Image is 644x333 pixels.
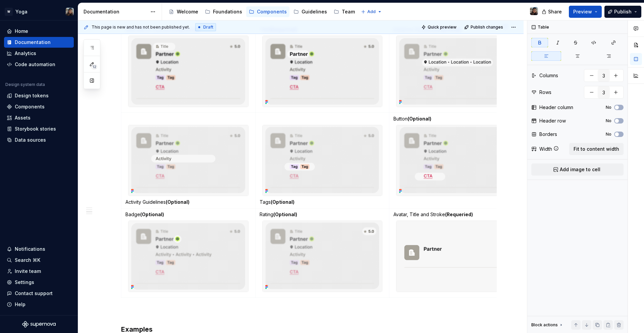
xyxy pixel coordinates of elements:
div: Welcome [177,8,198,15]
button: Add [359,7,384,16]
button: Publish changes [462,22,506,32]
span: Fit to content width [574,146,619,152]
div: Rows [539,89,551,96]
div: Contact support [15,290,53,297]
div: Borders [539,131,557,138]
a: Team [331,6,358,17]
span: This page is new and has not been published yet. [92,25,190,30]
div: Invite team [15,268,41,275]
div: Storybook stories [15,126,56,132]
a: Foundations [202,6,245,17]
a: Home [4,26,74,37]
img: 7ceb5112-b6ea-4573-a6a5-24d3dca8416e.png [128,221,248,292]
img: 272b5294-1e46-484d-9bd4-5e51ed7895e5.png [396,125,516,196]
a: Guidelines [291,6,330,17]
p: Rating [260,211,385,218]
button: Publish [604,6,641,18]
div: Block actions [531,322,558,328]
strong: (Optional) [408,116,431,122]
button: Search ⌘K [4,255,74,266]
span: Add [367,9,376,14]
span: Publish changes [471,25,503,30]
div: Assets [15,114,31,121]
div: Documentation [84,8,147,15]
span: Quick preview [428,25,457,30]
div: Team [342,8,355,15]
button: Notifications [4,244,74,254]
p: Activity Guidelines [125,199,251,205]
div: Components [15,103,45,110]
img: 95405a17-c0e9-43d5-b95e-4ac319c4de3c.png [128,125,248,196]
div: Design system data [5,82,45,87]
button: Share [538,6,566,18]
a: Documentation [4,37,74,48]
div: Settings [15,279,34,286]
label: No [606,132,611,137]
a: Analytics [4,48,74,59]
button: Contact support [4,288,74,299]
div: Guidelines [302,8,327,15]
img: fbd69cbf-8288-406e-be4e-e1cecf618d79.png [263,221,382,292]
a: Welcome [166,6,201,17]
div: Design tokens [15,92,49,99]
div: Search ⌘K [15,257,40,264]
strong: (Optional) [166,199,190,205]
div: Home [15,28,28,35]
button: WYogaLarissa Matos [1,4,76,19]
div: Page tree [166,5,358,18]
img: 98cfe7f6-634f-4530-8752-95657d00681c.png [263,125,382,196]
div: Code automation [15,61,55,68]
a: Components [4,101,74,112]
button: Add image to cell [531,163,624,176]
a: Storybook stories [4,124,74,134]
img: Larissa Matos [530,7,538,15]
div: W [5,8,13,16]
img: 022904c0-532e-4094-8f77-6960e51ecd2f.png [396,36,516,107]
div: Data sources [15,137,46,143]
div: Header row [539,117,566,124]
svg: Supernova Logo [22,321,56,328]
span: 12 [91,64,97,69]
button: Quick preview [419,22,460,32]
button: Preview [569,6,602,18]
label: No [606,105,611,110]
img: 3dc4f11d-6ec1-4a20-ba1c-7b25dd6e1104.png [263,36,382,107]
p: Tags [260,199,385,205]
div: Width [539,146,552,152]
div: Header column [539,104,573,111]
div: Notifications [15,246,45,252]
a: Settings [4,277,74,288]
span: Publish [614,8,632,15]
p: Avatar, Title and Stroke [393,211,519,218]
a: Assets [4,112,74,123]
label: No [606,118,611,124]
span: Add image to cell [560,166,600,173]
p: Button [393,115,519,122]
div: Foundations [213,8,242,15]
strong: (Requeried) [445,211,473,217]
div: Analytics [15,50,36,57]
div: Yoga [15,8,28,15]
a: Design tokens [4,90,74,101]
a: Code automation [4,59,74,70]
img: Larissa Matos [66,8,74,16]
div: Help [15,301,25,308]
div: Documentation [15,39,51,46]
img: 3319696f-64b3-459f-b4c6-94b1a981528f.png [128,36,248,107]
div: Components [257,8,287,15]
a: Data sources [4,135,74,145]
button: Fit to content width [569,143,624,155]
a: Components [246,6,289,17]
img: 7f0d6e88-3168-44d3-a9f5-2096cc49b995.png [396,221,516,292]
span: Draft [203,25,213,30]
button: Help [4,299,74,310]
span: Preview [573,8,592,15]
div: Columns [539,72,558,79]
p: Badge [125,211,251,218]
a: Invite team [4,266,74,277]
strong: (Optional) [271,199,294,205]
div: Block actions [531,320,564,330]
strong: (Optional) [140,211,164,217]
strong: (Optional) [273,211,297,217]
